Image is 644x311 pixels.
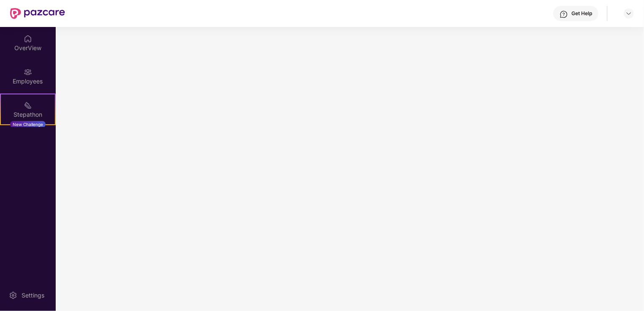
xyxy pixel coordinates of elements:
div: Get Help [571,10,592,17]
img: svg+xml;base64,PHN2ZyBpZD0iSG9tZSIgeG1sbnM9Imh0dHA6Ly93d3cudzMub3JnLzIwMDAvc3ZnIiB3aWR0aD0iMjAiIG... [24,35,32,43]
div: New Challenge [10,121,46,128]
img: svg+xml;base64,PHN2ZyBpZD0iU2V0dGluZy0yMHgyMCIgeG1sbnM9Imh0dHA6Ly93d3cudzMub3JnLzIwMDAvc3ZnIiB3aW... [9,291,17,300]
img: svg+xml;base64,PHN2ZyBpZD0iRHJvcGRvd24tMzJ4MzIiIHhtbG5zPSJodHRwOi8vd3d3LnczLm9yZy8yMDAwL3N2ZyIgd2... [625,10,632,17]
div: Settings [19,291,47,300]
img: svg+xml;base64,PHN2ZyB4bWxucz0iaHR0cDovL3d3dy53My5vcmcvMjAwMC9zdmciIHdpZHRoPSIyMSIgaGVpZ2h0PSIyMC... [24,101,32,110]
img: svg+xml;base64,PHN2ZyBpZD0iRW1wbG95ZWVzIiB4bWxucz0iaHR0cDovL3d3dy53My5vcmcvMjAwMC9zdmciIHdpZHRoPS... [24,68,32,76]
img: svg+xml;base64,PHN2ZyBpZD0iSGVscC0zMngzMiIgeG1sbnM9Imh0dHA6Ly93d3cudzMub3JnLzIwMDAvc3ZnIiB3aWR0aD... [560,10,568,19]
img: New Pazcare Logo [10,8,65,19]
div: Stepathon [1,110,55,119]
